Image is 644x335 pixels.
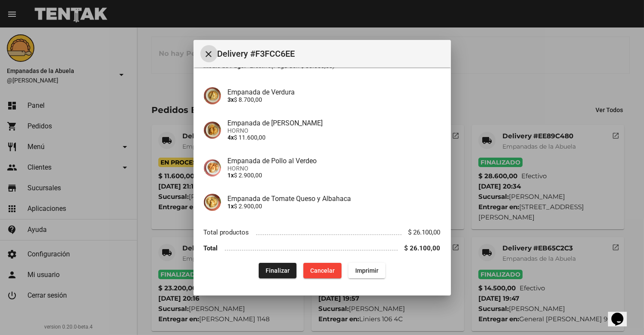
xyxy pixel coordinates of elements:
[200,45,218,62] button: Cerrar
[228,172,441,179] p: $ 2.900,00
[228,157,441,165] h4: Empanada de Pollo al Verdeo
[259,263,296,278] button: Finalizar
[348,263,385,278] button: Imprimir
[218,47,444,61] span: Delivery #F3FCC6EE
[204,240,441,256] li: Total $ 26.100,00
[228,88,441,96] h4: Empanada de Verdura
[271,62,335,69] i: (Paga con $ 30.000,00)
[228,127,441,134] span: HORNO
[204,194,221,211] img: b2392df3-fa09-40df-9618-7e8db6da82b5.jpg
[228,96,234,103] b: 3x
[228,195,441,203] h4: Empanada de Tomate Queso y Albahaca
[608,301,635,326] iframe: chat widget
[204,122,221,139] img: f753fea7-0f09-41b3-9a9e-ddb84fc3b359.jpg
[204,87,221,104] img: 80da8329-9e11-41ab-9a6e-ba733f0c0218.jpg
[228,203,234,210] b: 1x
[228,119,441,127] h4: Empanada de [PERSON_NAME]
[266,267,290,274] span: Finalizar
[204,159,221,177] img: b535b57a-eb23-4682-a080-b8c53aa6123f.jpg
[228,172,234,179] b: 1x
[228,203,441,210] p: $ 2.900,00
[204,225,441,241] li: Total productos $ 26.100,00
[303,263,342,278] button: Cancelar
[310,267,335,274] span: Cancelar
[228,96,441,103] p: $ 8.700,00
[228,134,441,141] p: $ 11.600,00
[355,267,378,274] span: Imprimir
[228,165,441,172] span: HORNO
[228,134,234,141] b: 4x
[204,49,214,59] mat-icon: Cerrar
